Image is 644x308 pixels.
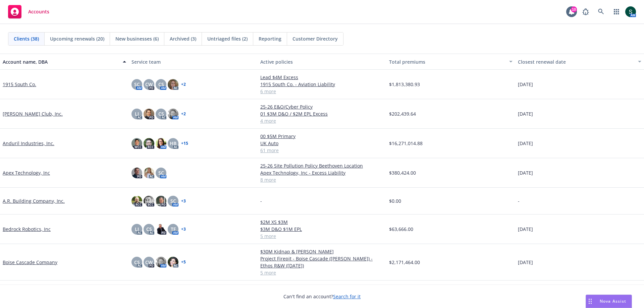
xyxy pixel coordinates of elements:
span: [DATE] [518,169,533,176]
span: [DATE] [518,226,533,233]
a: Project Firepit - Boise Cascade ([PERSON_NAME]) - Ethos R&W ([DATE]) [260,255,384,269]
span: [DATE] [518,81,533,88]
span: Customer Directory [292,35,338,42]
a: 1915 South Co. - Aviation Liability [260,81,384,88]
span: [DATE] [518,259,533,266]
span: LI [135,226,139,233]
a: + 2 [181,82,186,86]
span: New businesses (6) [115,35,159,42]
a: 00 $5M Primary [260,133,384,140]
span: $2,171,464.00 [389,259,420,266]
a: 6 more [260,88,384,95]
div: Account name, DBA [3,58,119,65]
a: 61 more [260,147,384,154]
a: Lead $4M Excess [260,74,384,81]
a: Report a Bug [579,5,592,18]
a: A.R. Building Company, Inc. [3,197,65,204]
span: Untriaged files (2) [207,35,248,42]
img: photo [168,79,178,90]
span: CW [145,259,153,266]
a: + 5 [181,260,186,264]
a: 4 more [260,117,384,124]
a: Accounts [5,2,52,21]
img: photo [144,168,154,178]
span: $16,271,014.88 [389,140,423,147]
a: $2M XS $3M [260,219,384,226]
a: Anduril Industries, Inc. [3,140,54,147]
img: photo [131,168,142,178]
a: $30M Kidnap & [PERSON_NAME] [260,248,384,255]
span: $63,666.00 [389,226,413,233]
button: Active policies [258,54,386,70]
span: TF [171,226,176,233]
span: CS [158,81,164,88]
a: Apex Technology, Inc - Excess Liability [260,169,384,176]
a: Search for it [333,293,361,300]
a: Bedrock Robotics, Inc [3,226,51,233]
div: Active policies [260,58,384,65]
a: Switch app [610,5,623,18]
span: [DATE] [518,110,533,117]
span: Clients (38) [14,35,39,42]
span: CW [145,81,153,88]
span: HB [170,140,176,147]
img: photo [156,196,166,206]
span: CS [158,110,164,117]
a: 5 more [260,269,384,276]
a: + 3 [181,199,186,203]
div: Closest renewal date [518,58,634,65]
div: Total premiums [389,58,505,65]
span: - [518,197,520,204]
a: Apex Technology, Inc [3,169,50,176]
button: Service team [129,54,258,70]
span: [DATE] [518,140,533,147]
a: 5 more [260,233,384,240]
a: Boise Cascade Company [3,259,57,266]
button: Nova Assist [586,295,632,308]
img: photo [168,257,178,267]
span: SC [170,197,176,204]
a: + 3 [181,227,186,231]
img: photo [156,138,166,149]
img: photo [156,224,166,235]
div: Service team [131,58,255,65]
button: Total premiums [386,54,515,70]
a: 25-26 E&O/Cyber Policy [260,103,384,110]
span: Archived (3) [170,35,196,42]
a: Search [594,5,608,18]
img: photo [144,109,154,119]
span: $380,424.00 [389,169,416,176]
img: photo [144,196,154,206]
span: CS [134,259,140,266]
a: + 2 [181,112,186,116]
span: Reporting [259,35,281,42]
span: SC [134,81,140,88]
span: Upcoming renewals (20) [50,35,104,42]
a: 8 more [260,176,384,183]
span: Can't find an account? [283,293,361,300]
a: 1915 South Co. [3,81,36,88]
span: Nova Assist [600,298,626,304]
img: photo [625,6,636,17]
span: CS [146,226,152,233]
img: photo [144,138,154,149]
a: $3M D&O $1M EPL [260,226,384,233]
a: UK Auto [260,140,384,147]
a: 01 $3M D&O / $2M EPL Excess [260,110,384,117]
span: LI [135,110,139,117]
div: 10 [571,6,577,12]
button: Closest renewal date [515,54,644,70]
span: $202,439.64 [389,110,416,117]
div: Drag to move [586,295,594,308]
img: photo [131,138,142,149]
img: photo [131,196,142,206]
span: - [260,197,262,204]
a: + 15 [181,141,188,145]
a: 25-26 Site Pollution Policy Beethoven Location [260,162,384,169]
